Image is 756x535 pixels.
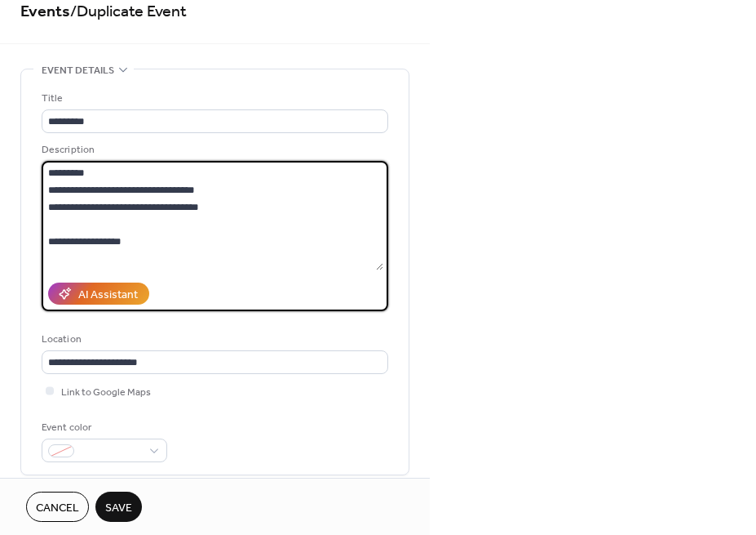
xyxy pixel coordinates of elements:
[42,62,114,79] span: Event details
[36,500,79,517] span: Cancel
[48,283,149,305] button: AI Assistant
[42,90,385,107] div: Title
[95,492,142,522] button: Save
[42,331,385,348] div: Location
[42,419,164,436] div: Event color
[26,492,89,522] button: Cancel
[61,384,151,401] span: Link to Google Maps
[78,287,138,304] div: AI Assistant
[42,141,385,158] div: Description
[105,500,132,517] span: Save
